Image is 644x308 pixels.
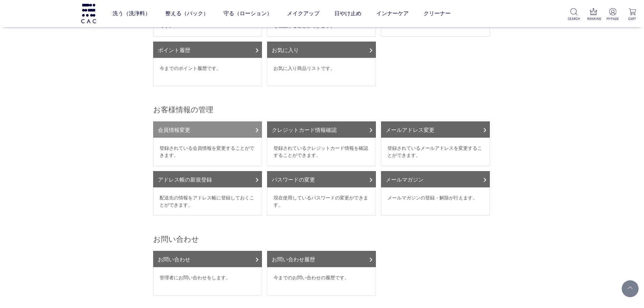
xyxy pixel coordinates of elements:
[30,41,56,45] div: ドメイン概要
[587,8,600,21] a: RANKING
[153,105,491,115] h2: お客様情報の管理
[381,187,490,216] dd: メールマガジンの登録・解除が行えます。
[153,58,262,86] dd: 今までのポイント履歴です。
[153,121,262,138] a: 会員情報変更
[80,4,97,23] img: logo
[267,58,376,86] dd: お気に入り商品リストです。
[267,42,376,58] a: お気に入り
[267,187,376,216] dd: 現在使用しているパスワードの変更ができます。
[19,11,33,16] div: v 4.0.25
[381,171,490,187] a: メールマガジン
[223,4,272,23] a: 守る（ローション）
[71,40,76,45] img: tab_keywords_by_traffic_grey.svg
[381,121,490,138] a: メールアドレス変更
[287,4,319,23] a: メイクアップ
[153,251,262,267] a: お問い合わせ
[153,138,262,166] dd: 登録されている会員情報を変更することができます。
[113,4,150,23] a: 洗う（洗浄料）
[568,16,580,21] p: SEARCH
[267,267,376,295] dd: 今までのお問い合わせの履歴です。
[568,8,580,21] a: SEARCH
[78,41,109,45] div: キーワード流入
[267,138,376,166] dd: 登録されているクレジットカード情報を確認することができます。
[267,171,376,187] a: パスワードの変更
[160,194,256,209] p: 配送先の情報をアドレス帳に登録しておくことができます。
[376,4,409,23] a: インナーケア
[153,171,262,187] a: アドレス帳の新規登録
[11,18,16,24] img: website_grey.svg
[153,42,262,58] a: ポイント履歴
[165,4,209,23] a: 整える（パック）
[11,11,16,16] img: logo_orange.svg
[381,138,490,166] dd: 登録されているメールアドレスを変更することができます。
[267,251,376,267] a: お問い合わせ履歴
[23,40,28,45] img: tab_domain_overview_orange.svg
[153,234,491,244] h2: お問い合わせ
[587,16,600,21] p: RANKING
[334,4,361,23] a: 日やけ止め
[267,121,376,138] a: クレジットカード情報確認
[626,16,639,21] p: CART
[626,8,639,21] a: CART
[153,267,262,295] dd: 管理者にお問い合わせをします。
[606,8,619,21] a: MYPAGE
[606,16,619,21] p: MYPAGE
[18,18,78,24] div: ドメイン: [DOMAIN_NAME]
[424,4,451,23] a: クリーナー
